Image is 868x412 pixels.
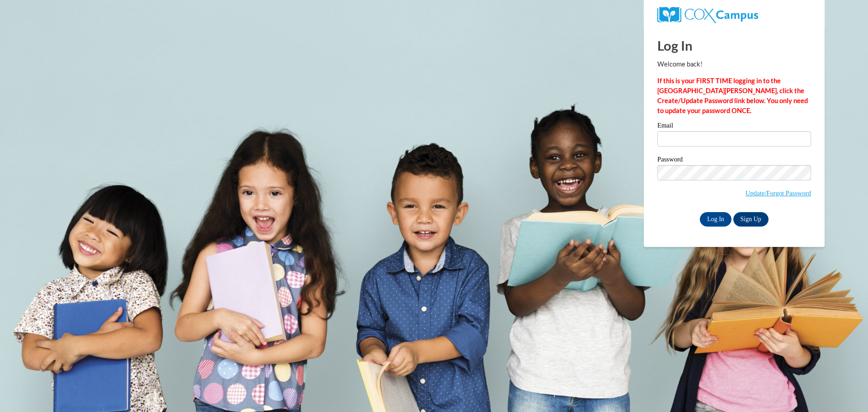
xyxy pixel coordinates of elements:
h1: Log In [657,36,811,55]
a: Sign Up [733,212,769,227]
a: COX Campus [657,10,758,18]
a: Update/Forgot Password [745,189,811,197]
label: Email [657,122,811,131]
p: Welcome back! [657,59,811,69]
label: Password [657,156,811,165]
input: Log In [700,212,731,227]
img: COX Campus [657,7,758,23]
strong: If this is your FIRST TIME logging in to the [GEOGRAPHIC_DATA][PERSON_NAME], click the Create/Upd... [657,77,808,114]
